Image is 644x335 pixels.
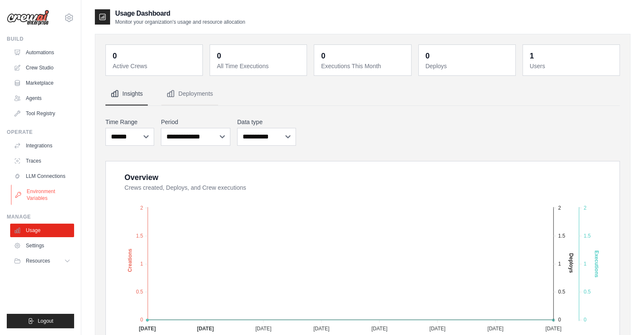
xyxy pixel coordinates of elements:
dt: Users [530,62,614,70]
tspan: 1 [583,261,586,267]
tspan: 1.5 [136,233,143,238]
div: 0 [113,50,117,62]
button: Logout [7,314,74,328]
dt: All Time Executions [217,62,301,70]
tspan: [DATE] [313,325,329,331]
tspan: [DATE] [545,325,561,331]
dt: Crews created, Deploys, and Crew executions [124,183,609,192]
a: Traces [10,154,74,168]
div: 0 [426,50,430,62]
button: Deployments [161,83,218,105]
dt: Executions This Month [321,62,406,70]
a: Usage [10,224,74,237]
tspan: [DATE] [371,325,387,331]
tspan: 1.5 [558,233,565,238]
a: Agents [10,91,74,105]
button: Insights [105,83,148,105]
p: Monitor your organization's usage and resource allocation [115,19,245,25]
a: Crew Studio [10,61,74,75]
label: Data type [237,118,296,126]
span: Logout [38,318,53,324]
tspan: 0.5 [136,289,143,295]
tspan: 1 [558,261,561,267]
tspan: 1.5 [583,233,591,238]
a: Settings [10,239,74,252]
dt: Deploys [426,62,510,70]
div: Build [7,36,74,42]
tspan: 0.5 [558,289,565,295]
label: Time Range [105,118,154,126]
text: Creations [127,248,133,272]
tspan: 2 [583,205,586,210]
div: 1 [530,50,534,62]
tspan: [DATE] [197,325,214,331]
tspan: 2 [558,205,561,210]
span: Resources [26,257,50,264]
tspan: 0 [140,317,143,323]
a: Tool Registry [10,107,74,120]
div: Manage [7,213,74,220]
div: Operate [7,129,74,136]
label: Period [161,118,230,126]
div: 0 [321,50,325,62]
a: Environment Variables [11,185,75,205]
nav: Tabs [105,83,620,105]
tspan: 0 [583,317,586,323]
tspan: 1 [140,261,143,267]
tspan: [DATE] [429,325,445,331]
a: LLM Connections [10,169,74,183]
a: Integrations [10,139,74,152]
text: Deploys [568,253,574,273]
div: 0 [217,50,221,62]
a: Marketplace [10,76,74,90]
tspan: [DATE] [487,325,503,331]
div: Overview [124,172,158,183]
tspan: 0 [558,317,561,323]
text: Executions [594,250,600,277]
dt: Active Crews [113,62,197,70]
img: Logo [7,10,49,26]
h2: Usage Dashboard [115,8,245,19]
tspan: [DATE] [139,325,156,331]
tspan: 2 [140,205,143,210]
button: Resources [10,254,74,268]
a: Automations [10,46,74,59]
tspan: [DATE] [255,325,271,331]
tspan: 0.5 [583,289,591,295]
